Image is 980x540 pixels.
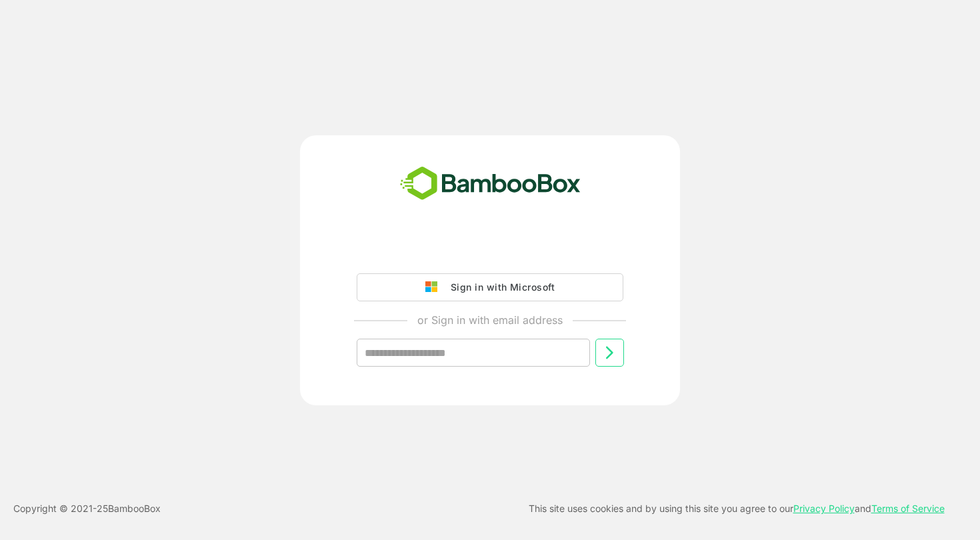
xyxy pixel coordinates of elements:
[13,501,161,517] p: Copyright © 2021- 25 BambooBox
[444,279,555,296] div: Sign in with Microsoft
[393,162,588,206] img: bamboobox
[425,281,444,293] img: google
[529,501,945,517] p: This site uses cookies and by using this site you agree to our and
[357,273,623,301] button: Sign in with Microsoft
[350,236,630,265] iframe: Sign in with Google Button
[417,312,563,328] p: or Sign in with email address
[793,503,855,514] a: Privacy Policy
[871,503,945,514] a: Terms of Service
